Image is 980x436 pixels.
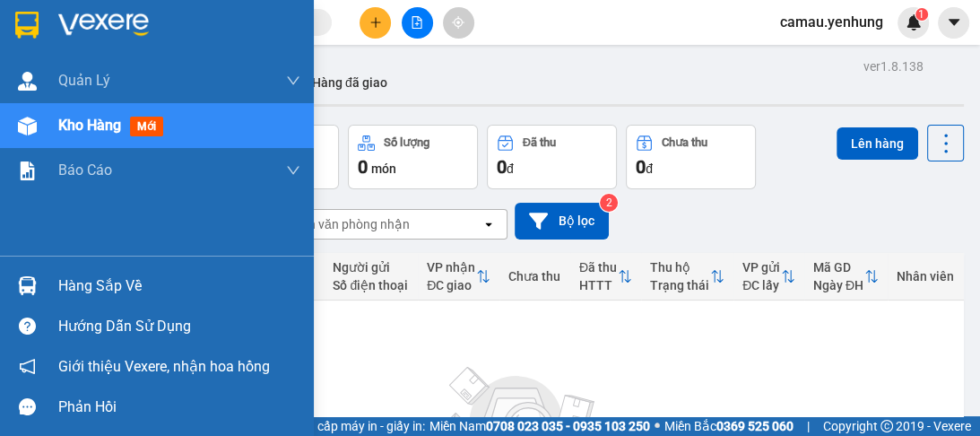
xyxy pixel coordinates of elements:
[650,260,710,275] div: Thu hộ
[371,161,396,176] span: món
[333,260,409,275] div: Người gửi
[452,16,464,29] span: aim
[58,159,112,181] span: Báo cáo
[804,253,888,301] th: Toggle SortBy
[662,136,707,149] div: Chưa thu
[427,260,476,275] div: VP nhận
[915,8,928,21] sup: 1
[664,416,794,436] span: Miền Bắc
[443,7,474,39] button: aim
[487,125,617,189] button: Đã thu0đ
[58,355,270,378] span: Giới thiệu Vexere, nhận hoa hồng
[523,136,556,149] div: Đã thu
[897,269,955,283] div: Nhân viên
[285,416,425,436] span: Cung cấp máy in - giấy in:
[650,278,710,292] div: Trạng thái
[837,127,918,160] button: Lên hàng
[58,313,300,340] div: Hướng dẫn sử dụng
[600,194,618,212] sup: 2
[570,253,641,301] th: Toggle SortBy
[742,278,781,292] div: ĐC lấy
[880,420,893,432] span: copyright
[15,12,39,39] img: logo-vxr
[19,358,36,375] span: notification
[286,215,410,233] div: Chọn văn phòng nhận
[515,203,609,240] button: Bộ lọc
[427,278,476,292] div: ĐC giao
[286,163,300,178] span: down
[733,253,804,301] th: Toggle SortBy
[18,117,37,135] img: warehouse-icon
[636,156,646,178] span: 0
[906,14,922,31] img: icon-new-feature
[742,260,781,275] div: VP gửi
[298,61,402,104] button: Hàng đã giao
[766,11,898,33] span: camau.yenhung
[646,161,653,176] span: đ
[369,16,382,29] span: plus
[863,57,924,76] div: ver 1.8.138
[497,156,507,178] span: 0
[418,253,499,301] th: Toggle SortBy
[807,416,810,436] span: |
[641,253,733,301] th: Toggle SortBy
[130,117,163,136] span: mới
[813,278,864,292] div: Ngày ĐH
[411,16,423,29] span: file-add
[58,117,121,134] span: Kho hàng
[286,74,300,88] span: down
[946,14,962,31] span: caret-down
[58,69,110,92] span: Quản Lý
[938,7,969,39] button: caret-down
[508,269,561,283] div: Chưa thu
[19,318,36,335] span: question-circle
[348,125,478,189] button: Số lượng0món
[402,7,433,39] button: file-add
[579,260,618,275] div: Đã thu
[507,161,514,176] span: đ
[58,394,300,421] div: Phản hồi
[18,161,37,180] img: solution-icon
[481,217,496,231] svg: open
[429,416,650,436] span: Miền Nam
[716,419,794,433] strong: 0369 525 060
[655,423,660,430] span: ⚪️
[918,8,924,21] span: 1
[358,156,368,178] span: 0
[579,278,618,292] div: HTTT
[813,260,864,275] div: Mã GD
[384,136,429,149] div: Số lượng
[333,278,409,292] div: Số điện thoại
[360,7,391,39] button: plus
[18,276,37,295] img: warehouse-icon
[626,125,756,189] button: Chưa thu0đ
[486,419,650,433] strong: 0708 023 035 - 0935 103 250
[19,398,36,415] span: message
[18,72,37,91] img: warehouse-icon
[58,273,300,300] div: Hàng sắp về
